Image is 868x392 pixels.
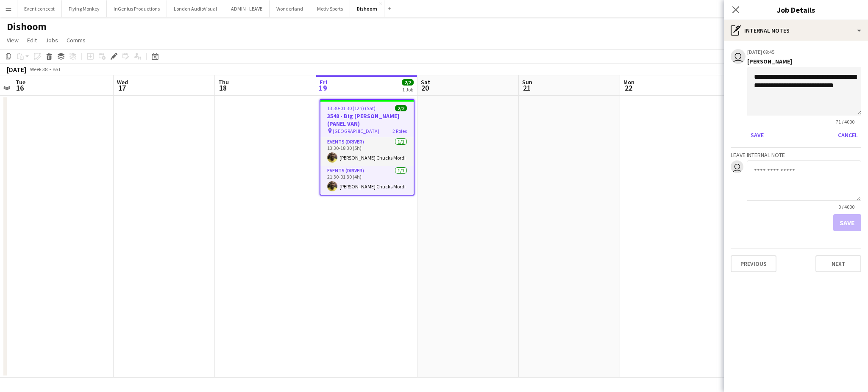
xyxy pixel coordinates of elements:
[350,0,384,17] button: Dishoom
[3,35,22,46] a: View
[747,58,861,65] div: [PERSON_NAME]
[320,166,414,195] app-card-role: Events (Driver)1/121:30-01:30 (4h)[PERSON_NAME] Chucks Mordi
[320,137,414,166] app-card-role: Events (Driver)1/113:30-18:30 (5h)[PERSON_NAME] Chucks Mordi
[107,0,167,17] button: InGenius Productions
[28,66,49,72] span: Week 38
[117,78,128,86] span: Wed
[7,65,26,74] div: [DATE]
[17,0,62,17] button: Event concept
[16,78,25,86] span: Tue
[318,83,327,93] span: 19
[421,78,430,86] span: Sat
[42,35,61,46] a: Jobs
[67,36,86,44] span: Comms
[402,86,413,93] div: 1 Job
[731,151,861,159] h3: Leave internal note
[724,4,868,15] h3: Job Details
[320,112,414,127] h3: 3548 - Big [PERSON_NAME] (PANEL VAN)
[724,20,868,41] div: Internal notes
[224,0,270,17] button: ADMIN - LEAVE
[7,20,47,33] h1: Dishoom
[116,83,128,93] span: 17
[747,49,774,55] div: [DATE] 09:45
[333,128,379,134] span: [GEOGRAPHIC_DATA]
[747,128,767,142] button: Save
[829,119,861,125] span: 71 / 4000
[217,83,229,93] span: 18
[320,78,327,86] span: Fri
[53,66,61,72] div: BST
[167,0,224,17] button: London AudioVisual
[27,36,37,44] span: Edit
[623,78,634,86] span: Mon
[832,204,861,210] span: 0 / 4000
[420,83,430,93] span: 20
[402,79,414,86] span: 2/2
[723,83,734,93] span: 23
[310,0,350,17] button: Motiv Sports
[521,83,532,93] span: 21
[62,0,107,17] button: Flying Monkey
[7,36,19,44] span: View
[24,35,40,46] a: Edit
[45,36,58,44] span: Jobs
[320,99,415,196] app-job-card: 13:30-01:30 (12h) (Sat)2/23548 - Big [PERSON_NAME] (PANEL VAN) [GEOGRAPHIC_DATA]2 RolesEvents (Dr...
[522,78,532,86] span: Sun
[395,105,407,111] span: 2/2
[392,128,407,134] span: 2 Roles
[731,255,776,272] button: Previous
[14,83,25,93] span: 16
[218,78,229,86] span: Thu
[815,255,861,272] button: Next
[327,105,376,111] span: 13:30-01:30 (12h) (Sat)
[835,128,861,142] button: Cancel
[270,0,310,17] button: Wonderland
[622,83,634,93] span: 22
[63,35,89,46] a: Comms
